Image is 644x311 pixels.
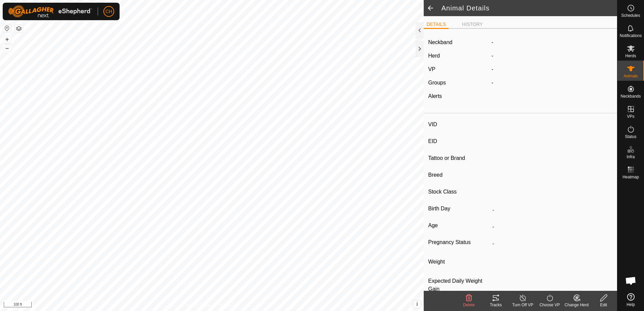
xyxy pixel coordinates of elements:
span: Delete [463,303,475,307]
span: Status [625,135,636,139]
label: VID [428,120,490,129]
label: Neckband [428,38,452,46]
span: - [491,53,493,59]
div: Edit [590,302,617,308]
label: Breed [428,171,490,179]
label: Birth Day [428,204,490,213]
button: – [3,44,11,52]
div: - [489,79,615,87]
h2: Animal Details [441,4,617,12]
a: Help [617,290,644,309]
button: + [3,35,11,43]
label: Age [428,221,490,230]
label: Stock Class [428,187,490,196]
span: Infra [626,155,635,159]
li: DETAILS [424,21,448,29]
div: Tracks [482,302,509,308]
label: EID [428,137,490,146]
span: Help [626,303,635,307]
span: VPs [627,114,634,118]
li: HISTORY [459,21,486,28]
label: Groups [428,80,446,85]
label: Expected Daily Weight Gain [428,277,490,293]
div: Choose VP [536,302,563,308]
label: VP [428,66,435,72]
label: Alerts [428,93,442,99]
button: Map Layers [15,25,23,33]
label: Weight [428,255,490,269]
a: Contact Us [219,302,238,308]
span: i [416,301,418,307]
div: Open chat [621,271,641,291]
app-display-virtual-paddock-transition: - [491,66,493,72]
div: Change Herd [563,302,590,308]
label: Herd [428,53,440,59]
div: Turn Off VP [509,302,536,308]
button: i [413,301,421,308]
span: Herds [625,54,636,58]
span: Schedules [621,13,640,18]
span: Animals [623,74,638,78]
a: Privacy Policy [185,302,211,308]
button: Reset Map [3,24,11,32]
span: Heatmap [622,175,639,179]
label: Tattoo or Brand [428,154,490,163]
label: - [491,38,493,46]
span: CH [105,8,112,15]
img: Gallagher Logo [8,5,92,18]
span: Notifications [620,34,642,38]
span: Neckbands [620,94,641,98]
label: Pregnancy Status [428,238,490,247]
